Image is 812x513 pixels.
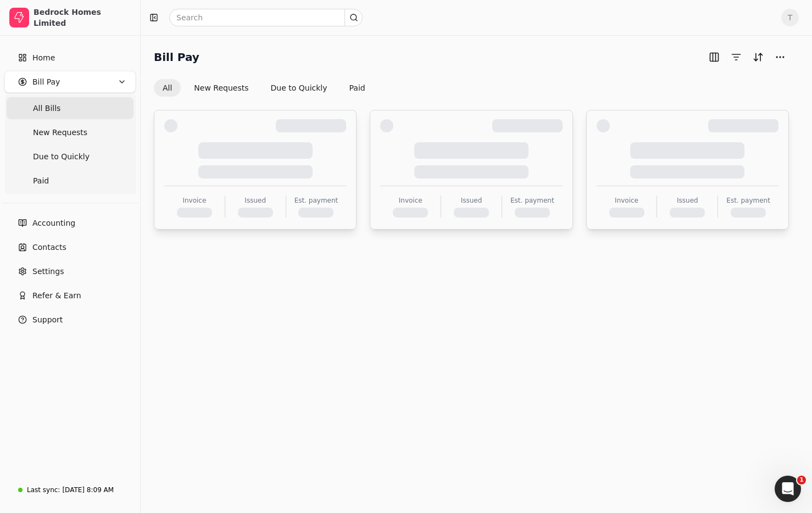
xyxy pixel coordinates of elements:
[27,485,60,495] div: Last sync:
[33,175,49,187] span: Paid
[4,285,136,306] button: Refer & Earn
[4,236,136,258] a: Contacts
[32,314,63,326] span: Support
[169,9,363,26] input: Search
[32,266,64,277] span: Settings
[461,196,482,205] div: Issued
[781,9,799,26] button: T
[294,196,338,205] div: Est. payment
[615,196,638,205] div: Invoice
[797,476,806,484] span: 1
[182,196,206,205] div: Invoice
[33,151,90,163] span: Due to Quickly
[32,290,81,302] span: Refer & Earn
[7,146,134,168] a: Due to Quickly
[399,196,422,205] div: Invoice
[7,121,134,143] a: New Requests
[4,480,136,500] a: Last sync:[DATE] 8:09 AM
[4,260,136,282] a: Settings
[726,196,770,205] div: Est. payment
[749,48,767,66] button: Sort
[341,79,374,97] button: Paid
[32,218,75,229] span: Accounting
[677,196,698,205] div: Issued
[771,48,789,66] button: More
[4,309,136,331] button: Support
[32,76,60,88] span: Bill Pay
[775,476,801,502] iframe: Intercom live chat
[33,103,60,114] span: All Bills
[154,79,374,97] div: Invoice filter options
[185,79,257,97] button: New Requests
[4,212,136,234] a: Accounting
[7,97,134,119] a: All Bills
[244,196,266,205] div: Issued
[62,485,114,495] div: [DATE] 8:09 AM
[4,47,136,69] a: Home
[7,170,134,192] a: Paid
[32,242,66,253] span: Contacts
[154,79,181,97] button: All
[510,196,554,205] div: Est. payment
[32,52,55,64] span: Home
[4,71,136,93] button: Bill Pay
[34,7,131,29] div: Bedrock Homes Limited
[33,127,87,138] span: New Requests
[154,48,199,66] h2: Bill Pay
[262,79,336,97] button: Due to Quickly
